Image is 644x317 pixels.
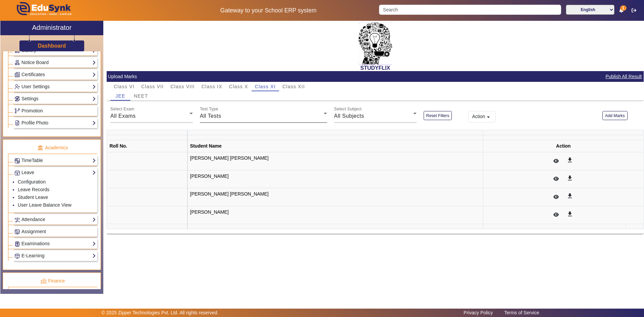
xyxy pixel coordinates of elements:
mat-icon: get_app [567,211,573,217]
span: JEE [115,94,125,98]
img: Assignments.png [15,229,20,234]
span: Class X [229,84,248,89]
mat-icon: get_app [567,193,573,199]
img: Branchoperations.png [15,108,20,113]
h5: Gateway to your School ERP system [165,7,372,14]
span: NEET [134,94,148,98]
button: Publish All Result [605,72,642,81]
span: Class XII [282,84,305,89]
span: Promotion [21,108,43,113]
a: Student Leave [18,195,48,200]
input: Search [379,5,561,15]
h2: Administrator [32,23,72,32]
a: Assignment [14,228,96,235]
mat-icon: get_app [567,157,573,163]
span: Class VII [141,84,164,89]
a: Leave Records [18,187,49,192]
button: Action [468,111,496,122]
span: All Tests [200,113,221,119]
h2: STUDYFLIX [107,65,644,71]
span: All Exams [110,113,136,119]
a: Terms of Service [501,308,542,317]
p: Academics [8,144,97,151]
span: Class VI [114,84,135,89]
a: Dashboard [38,42,66,49]
th: Roll No. [107,140,187,152]
img: 2da83ddf-6089-4dce-a9e2-416746467bdd [359,22,392,65]
button: Add Marks [602,111,628,120]
a: User Leave Balance View [18,202,71,208]
h3: Dashboard [38,43,66,49]
span: Assignment [21,229,46,234]
p: Finance [8,277,97,284]
mat-card-header: Upload Marks [107,71,644,82]
span: Class IX [202,84,222,89]
img: academic.png [37,145,43,151]
a: Promotion [14,107,96,115]
th: Action [483,140,644,152]
mat-label: Test Type [200,107,218,111]
mat-icon: get_app [567,175,573,181]
button: Reset Filters [424,111,452,120]
span: Class XI [255,84,276,89]
mat-icon: arrow_drop_down [485,114,492,120]
td: [PERSON_NAME] [PERSON_NAME] [187,188,483,206]
p: © 2025 Zipper Technologies Pvt. Ltd. All rights reserved. [102,309,219,316]
span: Class VIII [170,84,195,89]
a: Configuration [18,179,46,184]
span: 1 [620,5,627,11]
td: [PERSON_NAME] [187,170,483,188]
span: All Subjects [334,113,364,119]
mat-label: Select Subject [334,107,362,111]
a: Administrator [0,21,103,35]
a: Privacy Policy [460,308,496,317]
mat-label: Select Exam [110,107,134,111]
td: [PERSON_NAME] [PERSON_NAME] [187,152,483,170]
td: [PERSON_NAME] [187,206,483,224]
th: Student Name [187,140,483,152]
img: finance.png [41,278,47,284]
